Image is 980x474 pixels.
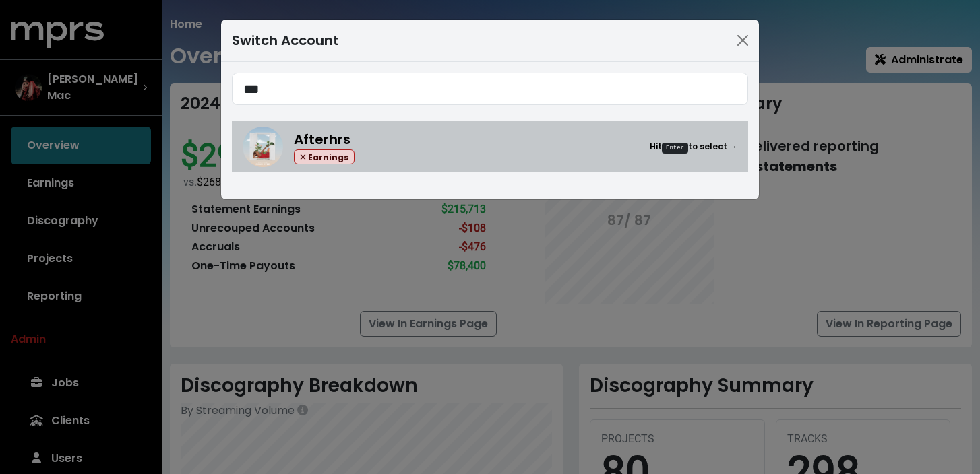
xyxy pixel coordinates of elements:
[294,149,355,165] span: Earnings
[232,121,748,172] a: AfterhrsAfterhrs EarningsHitEnterto select →
[732,30,754,51] button: Close
[243,127,283,167] img: Afterhrs
[232,30,339,50] div: Switch Account
[294,130,350,149] span: Afterhrs
[232,73,748,105] input: Search accounts
[650,141,737,154] small: Hit to select →
[662,143,688,154] kbd: Enter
